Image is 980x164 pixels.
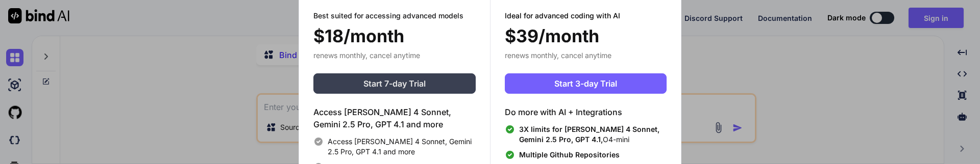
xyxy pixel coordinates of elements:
[363,77,426,90] span: Start 7-day Trial
[328,136,476,157] span: Access [PERSON_NAME] 4 Sonnet, Gemini 2.5 Pro, GPT 4.1 and more
[519,125,659,144] span: 3X limits for [PERSON_NAME] 4 Sonnet, Gemini 2.5 Pro, GPT 4.1,
[313,51,420,60] span: renews monthly, cancel anytime
[519,124,667,145] span: O4-mini
[505,106,667,118] h4: Do more with AI + Integrations
[313,106,476,130] h4: Access [PERSON_NAME] 4 Sonnet, Gemini 2.5 Pro, GPT 4.1 and more
[313,23,404,49] span: $18/month
[313,11,476,21] p: Best suited for accessing advanced models
[505,51,611,60] span: renews monthly, cancel anytime
[313,73,476,94] button: Start 7-day Trial
[505,73,667,94] button: Start 3-day Trial
[505,23,599,49] span: $39/month
[519,150,620,159] span: Multiple Github Repositories
[554,77,617,90] span: Start 3-day Trial
[505,11,667,21] p: Ideal for advanced coding with AI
